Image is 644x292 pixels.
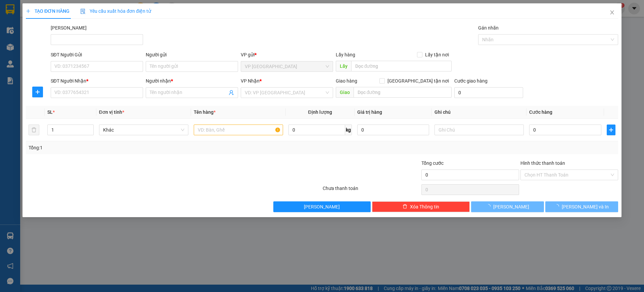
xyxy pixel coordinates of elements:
div: SĐT Người Gửi [51,51,143,58]
button: deleteXóa Thông tin [372,201,470,212]
input: Dọc đường [351,61,452,71]
span: Lấy tận nơi [423,51,452,58]
label: Mã ĐH [51,25,87,31]
div: Người gửi [146,51,238,58]
span: Xóa Thông tin [410,203,439,210]
button: delete [29,125,39,135]
input: 0 [357,125,429,135]
input: Cước giao hàng [455,87,523,98]
span: plus [607,127,615,133]
span: Đơn vị tính [99,109,124,115]
span: Tổng cước [422,160,444,166]
div: Chưa thanh toán [322,185,421,196]
li: VP VP [GEOGRAPHIC_DATA] [3,36,46,58]
div: Tổng: 1 [29,144,248,151]
input: Ghi Chú [434,125,524,135]
span: [PERSON_NAME] [304,203,340,210]
span: SL [47,109,53,115]
span: Giao hàng [336,78,357,84]
span: VP Nha Trang [245,61,329,71]
div: VP gửi [241,51,333,58]
span: Tên hàng [194,109,216,115]
span: [GEOGRAPHIC_DATA] tận nơi [385,77,452,85]
div: SĐT Người Nhận [51,77,143,85]
span: kg [345,125,352,135]
span: Yêu cầu xuất hóa đơn điện tử [80,8,151,14]
img: logo.jpg [3,3,27,27]
span: delete [403,204,407,209]
input: Dọc đường [354,87,452,98]
li: VP VP [PERSON_NAME] [46,36,89,51]
button: [PERSON_NAME] [471,201,544,212]
span: Lấy [336,61,351,71]
span: plus [33,89,43,95]
div: Người nhận [146,77,238,85]
th: Ghi chú [432,106,526,119]
button: Close [603,3,622,22]
span: Giao [336,87,354,98]
span: close [609,10,615,15]
span: Giá trị hàng [357,109,382,115]
li: Nam Hải Limousine [3,3,97,29]
input: Mã ĐH [51,34,143,45]
span: loading [554,204,562,209]
span: loading [486,204,493,209]
span: Định lượng [308,109,332,115]
span: [PERSON_NAME] và In [562,203,609,210]
img: icon [80,9,86,14]
button: [PERSON_NAME] [273,201,371,212]
span: user-add [229,90,234,95]
label: Gán nhãn [478,25,499,31]
input: VD: Bàn, Ghế [194,125,283,135]
label: Hình thức thanh toán [520,160,565,166]
label: Cước giao hàng [455,78,488,84]
button: plus [607,125,615,135]
span: Cước hàng [529,109,552,115]
button: plus [32,87,43,97]
span: [PERSON_NAME] [493,203,529,210]
span: VP Nhận [241,78,260,84]
span: plus [26,9,31,13]
span: Lấy hàng [336,52,355,57]
span: TẠO ĐƠN HÀNG [26,8,70,14]
span: Khác [103,125,184,135]
button: [PERSON_NAME] và In [545,201,618,212]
